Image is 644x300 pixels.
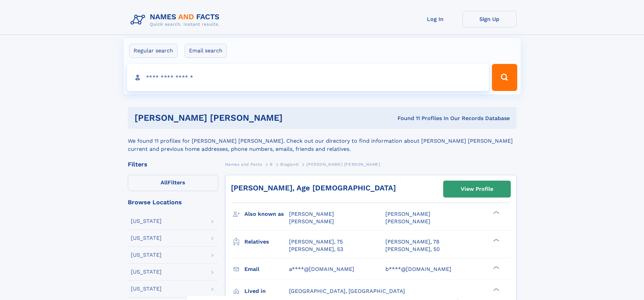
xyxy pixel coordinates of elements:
[131,269,162,275] div: [US_STATE]
[225,160,262,168] a: Names and Facts
[306,162,380,167] span: [PERSON_NAME] [PERSON_NAME]
[131,286,162,292] div: [US_STATE]
[385,218,430,225] span: [PERSON_NAME]
[270,162,273,167] span: B
[244,263,289,275] h3: Email
[492,64,517,91] button: Search Button
[131,218,162,224] div: [US_STATE]
[129,44,177,58] label: Regular search
[289,211,334,217] span: [PERSON_NAME]
[492,287,500,292] div: ❯
[131,252,162,258] div: [US_STATE]
[462,11,517,27] a: Sign Up
[128,11,225,29] img: Logo Names and Facts
[128,161,218,167] div: Filters
[244,236,289,248] h3: Relatives
[244,208,289,220] h3: Also known as
[289,246,343,253] a: [PERSON_NAME], 53
[444,181,510,197] a: View Profile
[461,181,493,197] div: View Profile
[128,129,517,153] div: We found 11 profiles for [PERSON_NAME] [PERSON_NAME]. Check out our directory to find information...
[340,115,510,122] div: Found 11 Profiles In Our Records Database
[135,114,340,122] h1: [PERSON_NAME] [PERSON_NAME]
[385,238,439,246] a: [PERSON_NAME], 78
[161,179,168,186] span: All
[128,175,218,191] label: Filters
[492,210,500,215] div: ❯
[231,184,396,192] a: [PERSON_NAME], Age [DEMOGRAPHIC_DATA]
[408,11,462,27] a: Log In
[185,44,227,58] label: Email search
[385,211,430,217] span: [PERSON_NAME]
[492,238,500,242] div: ❯
[280,162,299,167] span: Biagianti
[289,288,405,294] span: [GEOGRAPHIC_DATA], [GEOGRAPHIC_DATA]
[385,246,440,253] a: [PERSON_NAME], 50
[280,160,299,168] a: Biagianti
[492,265,500,270] div: ❯
[128,199,218,205] div: Browse Locations
[244,285,289,297] h3: Lived in
[270,160,273,168] a: B
[127,64,489,91] input: search input
[289,238,343,246] a: [PERSON_NAME], 75
[131,235,162,241] div: [US_STATE]
[289,218,334,225] span: [PERSON_NAME]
